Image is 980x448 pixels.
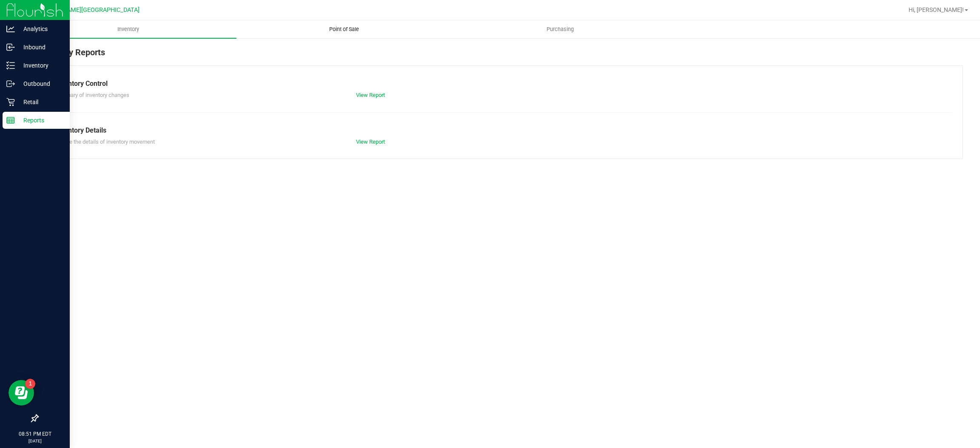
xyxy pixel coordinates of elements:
[356,139,385,145] a: View Report
[6,25,15,33] inline-svg: Analytics
[4,438,66,444] p: [DATE]
[6,116,15,125] inline-svg: Reports
[15,79,66,89] p: Outbound
[15,115,66,125] p: Reports
[25,379,35,389] iframe: Resource center unread badge
[318,26,370,33] span: Point of Sale
[909,6,964,13] span: Hi, [PERSON_NAME]!
[452,20,668,38] a: Purchasing
[15,60,66,71] p: Inventory
[6,98,15,106] inline-svg: Retail
[6,43,15,51] inline-svg: Inbound
[55,79,946,89] div: Inventory Control
[535,26,585,33] span: Purchasing
[106,26,151,33] span: Inventory
[34,6,140,14] span: [PERSON_NAME][GEOGRAPHIC_DATA]
[236,20,453,38] a: Point of Sale
[15,42,66,52] p: Inbound
[20,20,236,38] a: Inventory
[9,380,34,405] iframe: Resource center
[6,79,15,88] inline-svg: Outbound
[37,46,963,65] div: Inventory Reports
[15,24,66,34] p: Analytics
[6,61,15,70] inline-svg: Inventory
[55,92,129,98] span: Summary of inventory changes
[4,430,66,438] p: 08:51 PM EDT
[356,92,385,98] a: View Report
[55,139,155,145] span: Explore the details of inventory movement
[15,97,66,107] p: Retail
[55,125,946,136] div: Inventory Details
